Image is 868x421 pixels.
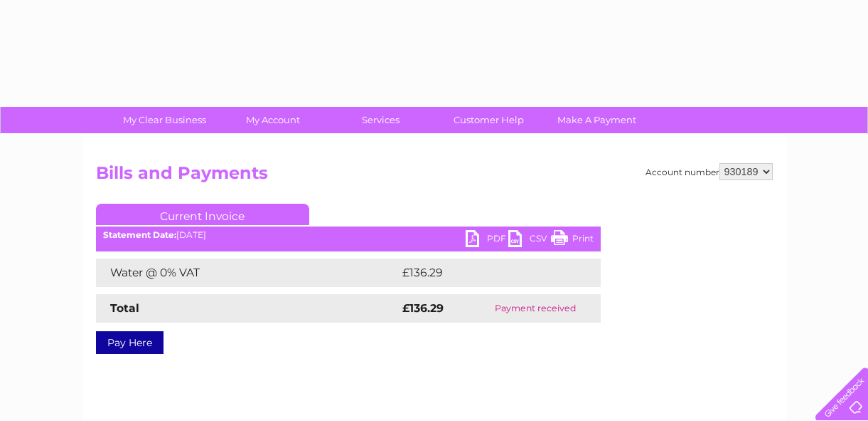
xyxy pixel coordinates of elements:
[430,107,547,133] a: Customer Help
[470,294,600,323] td: Payment received
[96,204,309,225] a: Current Invoice
[106,107,223,133] a: My Clear Business
[402,301,444,315] strong: £136.29
[538,107,655,133] a: Make A Payment
[551,230,594,251] a: Print
[96,331,164,354] a: Pay Here
[645,163,773,180] div: Account number
[103,229,176,240] b: Statement Date:
[466,230,508,251] a: PDF
[322,107,439,133] a: Services
[110,301,139,315] strong: Total
[214,107,331,133] a: My Account
[96,163,773,190] h2: Bills and Payments
[96,259,399,287] td: Water @ 0% VAT
[96,230,601,240] div: [DATE]
[399,259,574,287] td: £136.29
[508,230,551,251] a: CSV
